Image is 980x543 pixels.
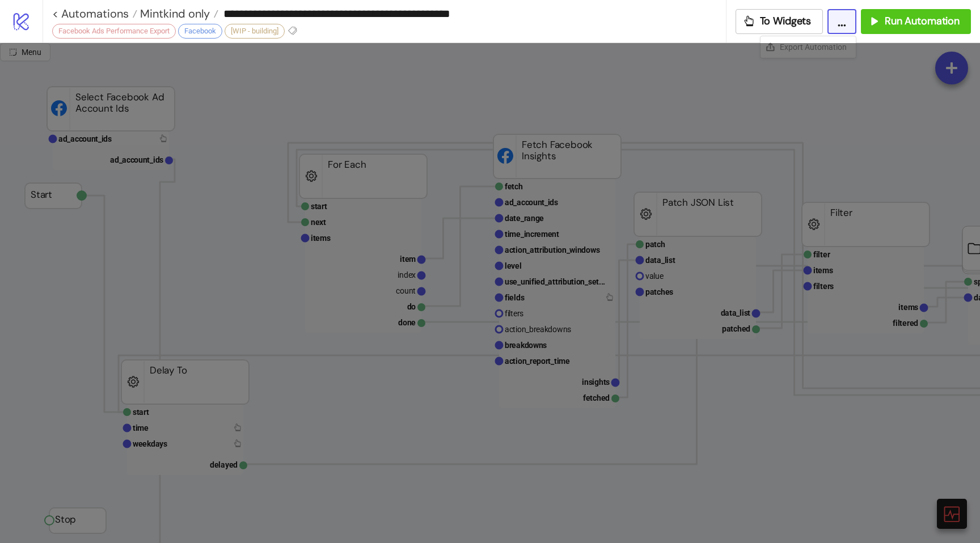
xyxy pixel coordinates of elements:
[52,8,137,19] a: < Automations
[761,36,856,58] a: Export Automation
[736,9,823,34] button: To Widgets
[780,41,847,53] span: Export Automation
[861,9,971,34] button: Run Automation
[137,8,218,19] a: Mintkind only
[827,9,856,34] button: ...
[225,24,285,39] div: [WIP - building]
[178,24,222,39] div: Facebook
[885,15,960,28] span: Run Automation
[137,6,210,21] span: Mintkind only
[52,24,176,39] div: Facebook Ads Performance Export
[760,15,812,28] span: To Widgets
